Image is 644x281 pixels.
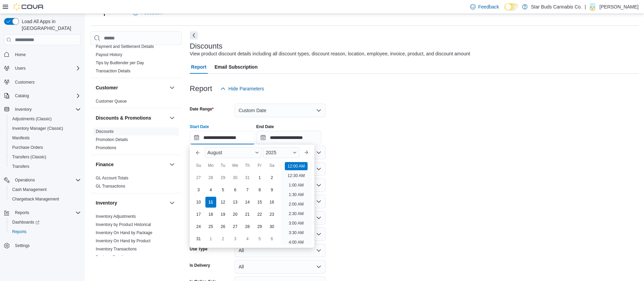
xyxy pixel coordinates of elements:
[12,187,47,192] span: Cash Management
[96,199,167,206] button: Inventory
[228,85,264,92] span: Hide Parameters
[96,137,128,142] a: Promotion Details
[1,105,84,114] button: Inventory
[316,215,321,221] button: Open list of options
[15,107,32,112] span: Inventory
[230,233,241,244] div: day-3
[266,185,277,195] div: day-9
[193,185,204,195] div: day-3
[7,162,84,171] button: Transfers
[10,186,49,194] a: Cash Management
[286,200,306,208] li: 2:00 AM
[10,228,81,236] span: Reports
[96,84,118,91] h3: Customer
[286,219,306,227] li: 3:00 AM
[193,209,204,220] div: day-17
[286,238,306,246] li: 4:00 AM
[235,104,326,117] button: Custom Date
[266,150,276,155] span: 2025
[96,84,167,91] button: Customer
[96,230,152,235] a: Inventory On Hand by Package
[96,183,125,189] span: GL Transactions
[504,3,519,11] input: Dark Mode
[12,92,81,100] span: Catalog
[218,221,228,232] div: day-26
[316,199,321,204] button: Open list of options
[256,124,274,129] label: End Date
[12,105,81,113] span: Inventory
[96,214,136,219] a: Inventory Adjustments
[12,154,46,160] span: Transfers (Classic)
[266,221,277,232] div: day-30
[10,124,81,133] span: Inventory Manager (Classic)
[96,239,150,243] a: Inventory On Hand by Product
[10,218,42,226] a: Dashboards
[10,195,81,203] span: Chargeback Management
[96,246,137,252] span: Inventory Transactions
[218,185,228,195] div: day-5
[10,143,81,152] span: Purchase Orders
[1,241,84,250] button: Settings
[96,161,114,168] h3: Finance
[12,78,37,86] a: Customers
[242,221,253,232] div: day-28
[168,160,176,169] button: Finance
[7,114,84,124] button: Adjustments (Classic)
[7,185,84,194] button: Cash Management
[230,160,241,171] div: We
[205,233,216,244] div: day-1
[168,114,176,122] button: Discounts & Promotions
[96,52,122,57] span: Payout History
[96,52,122,57] a: Payout History
[316,150,321,155] button: Open list of options
[168,199,176,207] button: Inventory
[266,160,277,171] div: Sa
[12,242,32,250] a: Settings
[7,152,84,162] button: Transfers (Classic)
[12,78,81,86] span: Customers
[12,126,63,131] span: Inventory Manager (Classic)
[281,161,312,245] ul: Time
[12,50,81,58] span: Home
[478,3,499,10] span: Feedback
[218,160,228,171] div: Tu
[242,233,253,244] div: day-4
[96,60,144,66] span: Tips by Budtender per Day
[96,99,127,104] span: Customer Queue
[10,143,46,152] a: Purchase Orders
[316,231,321,237] button: Open list of options
[7,194,84,204] button: Chargeback Management
[96,222,151,227] a: Inventory by Product Historical
[96,238,150,244] span: Inventory On Hand by Product
[15,243,30,248] span: Settings
[193,221,204,232] div: day-24
[254,172,265,183] div: day-1
[1,77,84,87] button: Customers
[205,185,216,195] div: day-4
[256,131,321,144] input: Press the down key to open a popover containing a calendar.
[218,209,228,220] div: day-19
[12,145,43,150] span: Purchase Orders
[230,172,241,183] div: day-30
[96,69,130,73] a: Transaction Details
[96,184,125,189] a: GL Transactions
[15,210,29,215] span: Reports
[10,153,49,161] a: Transfers (Classic)
[90,18,182,78] div: Cova Pay [GEOGRAPHIC_DATA]
[207,150,222,155] span: August
[12,64,81,72] span: Users
[286,210,306,218] li: 2:30 AM
[254,160,265,171] div: Fr
[10,218,81,226] span: Dashboards
[90,127,182,155] div: Discounts & Promotions
[96,222,151,227] span: Inventory by Product Historical
[96,44,154,49] span: Payment and Settlement Details
[168,84,176,92] button: Customer
[585,3,586,11] p: |
[205,209,216,220] div: day-18
[96,199,117,206] h3: Inventory
[15,66,25,71] span: Users
[96,254,125,260] span: Package Details
[301,147,312,158] button: Next month
[10,115,54,123] a: Adjustments (Classic)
